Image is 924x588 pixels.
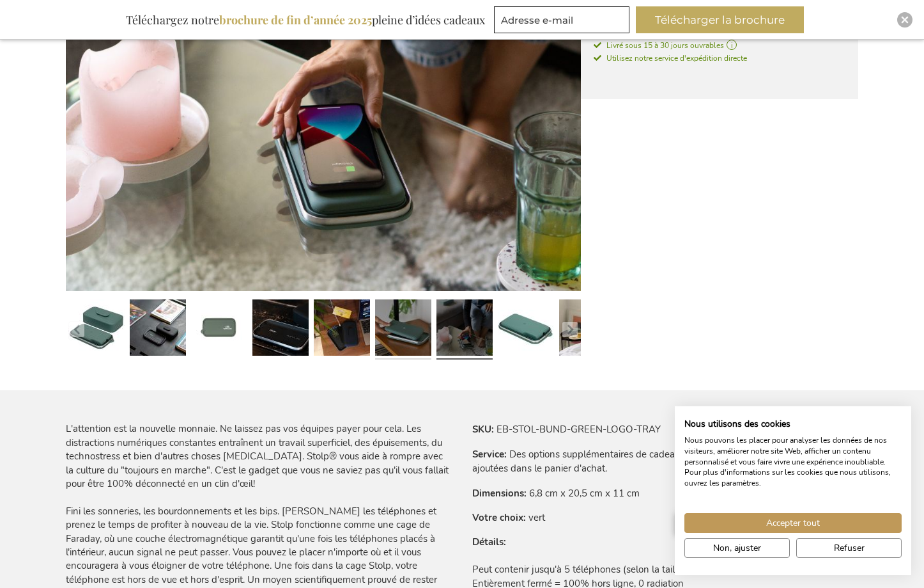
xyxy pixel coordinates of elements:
a: Utilisez notre service d'expédition directe [594,51,747,64]
span: Accepter tout [766,516,820,530]
form: marketing offers and promotions [494,6,633,37]
a: Stolp Digital Detox Box & Battery Bundle - Green [498,294,554,365]
span: Refuser [834,541,865,555]
div: Téléchargez notre pleine d’idées cadeaux [120,6,491,33]
span: Non, ajuster [713,541,761,555]
a: Stolp Digital Detox Box & Battery Bundle - Green [436,294,493,365]
a: Stolp Digital Detox Box & Battery Bundle - Green [191,294,247,365]
a: Stolp Digital Detox Box & Battery Bundle [130,294,186,365]
button: Télécharger la brochure [636,6,804,33]
h2: Nous utilisons des cookies [684,418,902,430]
a: Livré sous 15 à 30 jours ouvrables [594,40,845,51]
p: Nous pouvons les placer pour analyser les données de nos visiteurs, améliorer notre site Web, aff... [684,435,902,489]
span: Utilisez notre service d'expédition directe [594,53,747,63]
a: Stolp Digital Detox Box & Battery Bundle [252,294,309,365]
button: Ajustez les préférences de cookie [684,538,790,558]
a: Stolp Digital Detox Box & Battery Bundle - Green [375,294,431,365]
a: Stolp Digital Detox Box & Battery Bundle - Green [559,294,615,365]
button: Refuser tous les cookies [796,538,902,558]
div: Close [897,12,912,28]
img: Close [901,16,909,24]
input: Adresse e-mail [494,6,629,33]
button: Accepter tous les cookies [684,513,902,533]
a: Stolp Digital Detox Box & Battery Bundle [314,294,370,365]
a: Stolp Digital Detox Box & Battery Bundle - Green [68,294,125,365]
b: brochure de fin d’année 2025 [219,12,372,28]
